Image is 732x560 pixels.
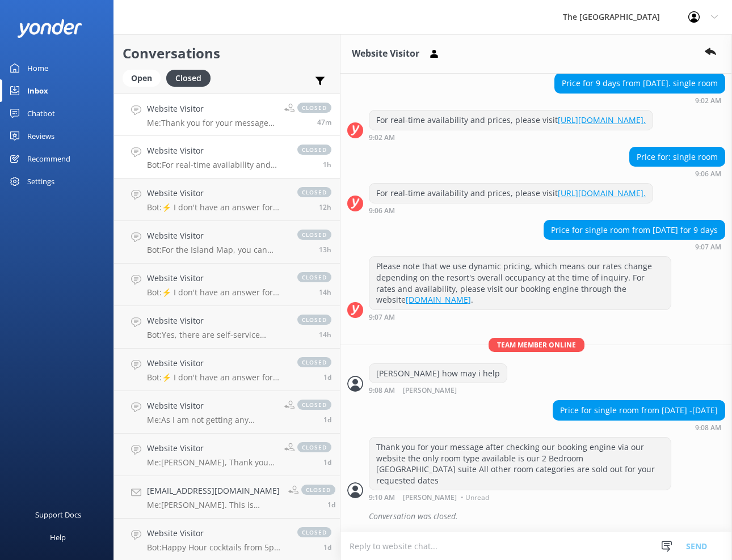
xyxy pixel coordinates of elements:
[147,230,286,242] h4: Website Visitor
[147,272,286,285] h4: Website Visitor
[403,387,457,394] span: [PERSON_NAME]
[114,94,340,136] a: Website VisitorMe:Thank you for your message after checking our booking engine via our website th...
[147,330,286,340] p: Bot: Yes, there are self-service laundry facilities available with token-operated washing, drying...
[558,114,646,125] a: [URL][DOMAIN_NAME].
[17,19,82,38] img: yonder-white-logo.png
[147,442,276,455] h4: Website Visitor
[35,503,81,526] div: Support Docs
[147,527,286,540] h4: Website Visitor
[147,118,276,128] p: Me: Thank you for your message after checking our booking engine via our website the only room ty...
[297,400,331,410] span: closed
[27,102,55,125] div: Chatbot
[695,97,721,104] strong: 9:02 AM
[147,357,286,370] h4: Website Visitor
[166,71,216,84] a: Closed
[147,542,286,553] p: Bot: Happy Hour cocktails from 5pm to 6pm are available at [GEOGRAPHIC_DATA][PERSON_NAME].
[369,494,395,501] strong: 9:10 AM
[629,169,725,177] div: Sep 22 2025 11:06am (UTC -10:00) Pacific/Honolulu
[369,386,507,394] div: Sep 22 2025 11:08am (UTC -10:00) Pacific/Honolulu
[114,179,340,221] a: Website VisitorBot:⚡ I don't have an answer for that in my knowledge base. Please try and rephras...
[323,415,331,425] span: Sep 21 2025 08:49am (UTC -10:00) Pacific/Honolulu
[50,526,66,549] div: Help
[369,111,653,130] div: For real-time availability and prices, please visit
[403,494,457,501] span: [PERSON_NAME]
[123,71,166,84] a: Open
[147,187,286,200] h4: Website Visitor
[406,294,471,305] a: [DOMAIN_NAME]
[319,245,331,254] span: Sep 21 2025 10:29pm (UTC -10:00) Pacific/Honolulu
[147,287,286,298] p: Bot: ⚡ I don't have an answer for that in my knowledge base. Please try and rephrase your questio...
[147,202,286,213] p: Bot: ⚡ I don't have an answer for that in my knowledge base. Please try and rephrase your questio...
[347,507,725,526] div: 2025-09-22T21:16:13.402
[114,306,340,349] a: Website VisitorBot:Yes, there are self-service laundry facilities available with token-operated w...
[114,391,340,434] a: Website VisitorMe:As I am not getting any response, I will now close this chat box. Please feel f...
[27,125,54,147] div: Reviews
[544,243,725,251] div: Sep 22 2025 11:07am (UTC -10:00) Pacific/Honolulu
[147,485,280,497] h4: [EMAIL_ADDRESS][DOMAIN_NAME]
[630,147,725,167] div: Price for: single room
[369,207,395,214] strong: 9:06 AM
[369,133,653,141] div: Sep 22 2025 11:02am (UTC -10:00) Pacific/Honolulu
[369,364,507,383] div: [PERSON_NAME] how may i help
[147,415,276,425] p: Me: As I am not getting any response, I will now close this chat box. Please feel free to reach o...
[123,70,161,87] div: Open
[27,79,48,102] div: Inbox
[297,442,331,452] span: closed
[352,46,419,61] h3: Website Visitor
[323,457,331,467] span: Sep 21 2025 12:50am (UTC -10:00) Pacific/Honolulu
[297,527,331,537] span: closed
[461,494,489,501] span: • Unread
[558,188,646,198] a: [URL][DOMAIN_NAME].
[369,313,671,321] div: Sep 22 2025 11:07am (UTC -10:00) Pacific/Honolulu
[489,338,584,352] span: Team member online
[369,257,671,309] div: Please note that we use dynamic pricing, which means our rates change depending on the resort's o...
[114,264,340,306] a: Website VisitorBot:⚡ I don't have an answer for that in my knowledge base. Please try and rephras...
[555,74,725,93] div: Price for 9 days from [DATE]. single room
[297,187,331,197] span: closed
[317,117,331,127] span: Sep 22 2025 11:10am (UTC -10:00) Pacific/Honolulu
[323,372,331,382] span: Sep 21 2025 11:16am (UTC -10:00) Pacific/Honolulu
[369,493,671,501] div: Sep 22 2025 11:10am (UTC -10:00) Pacific/Honolulu
[554,96,725,104] div: Sep 22 2025 11:02am (UTC -10:00) Pacific/Honolulu
[147,145,286,157] h4: Website Visitor
[147,457,276,468] p: Me: [PERSON_NAME], Thank you for your inquiry about Moko Kids Club. Our Moko Kids Club (ages [DEM...
[369,438,671,490] div: Thank you for your message after checking our booking engine via our website the only room type a...
[301,485,335,495] span: closed
[27,147,70,170] div: Recommend
[147,245,286,255] p: Bot: For the Island Map, you can visit: [URL][DOMAIN_NAME]. For the resort map, go to [URL][DOMAI...
[319,330,331,340] span: Sep 21 2025 09:47pm (UTC -10:00) Pacific/Honolulu
[323,160,331,169] span: Sep 22 2025 10:27am (UTC -10:00) Pacific/Honolulu
[369,387,395,394] strong: 9:08 AM
[369,184,653,203] div: For real-time availability and prices, please visit
[114,476,340,519] a: [EMAIL_ADDRESS][DOMAIN_NAME]Me:[PERSON_NAME]. This is [PERSON_NAME] form the reservation. I will ...
[297,272,331,282] span: closed
[114,221,340,264] a: Website VisitorBot:For the Island Map, you can visit: [URL][DOMAIN_NAME]. For the resort map, go ...
[147,103,276,115] h4: Website Visitor
[114,434,340,476] a: Website VisitorMe:[PERSON_NAME], Thank you for your inquiry about Moko Kids Club. Our Moko Kids C...
[369,206,653,214] div: Sep 22 2025 11:06am (UTC -10:00) Pacific/Honolulu
[297,315,331,325] span: closed
[147,315,286,327] h4: Website Visitor
[319,202,331,212] span: Sep 21 2025 11:45pm (UTC -10:00) Pacific/Honolulu
[297,230,331,240] span: closed
[166,70,211,87] div: Closed
[147,372,286,383] p: Bot: ⚡ I don't have an answer for that in my knowledge base. Please try and rephrase your questio...
[695,425,721,431] strong: 9:08 AM
[114,136,340,179] a: Website VisitorBot:For real-time availability and accommodation bookings, please visit [URL][DOMA...
[327,500,335,510] span: Sep 20 2025 09:23pm (UTC -10:00) Pacific/Honolulu
[297,357,331,367] span: closed
[27,57,48,79] div: Home
[553,401,725,420] div: Price for single room from [DATE] -[DATE]
[297,103,331,113] span: closed
[147,160,286,170] p: Bot: For real-time availability and accommodation bookings, please visit [URL][DOMAIN_NAME].
[297,145,331,155] span: closed
[544,220,725,240] div: Price for single room from [DATE] for 9 days
[27,170,54,193] div: Settings
[369,134,395,141] strong: 9:02 AM
[319,287,331,297] span: Sep 21 2025 09:56pm (UTC -10:00) Pacific/Honolulu
[147,400,276,412] h4: Website Visitor
[695,244,721,251] strong: 9:07 AM
[553,423,725,431] div: Sep 22 2025 11:08am (UTC -10:00) Pacific/Honolulu
[123,43,331,64] h2: Conversations
[323,542,331,552] span: Sep 20 2025 08:16pm (UTC -10:00) Pacific/Honolulu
